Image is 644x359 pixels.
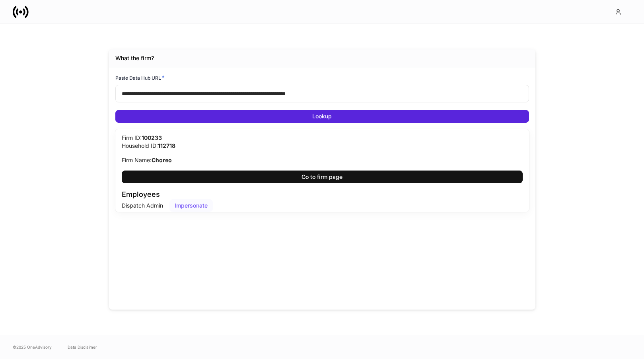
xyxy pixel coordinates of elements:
[142,134,162,141] b: 100233
[312,114,332,119] div: Lookup
[122,134,523,142] p: Firm ID:
[115,110,529,123] button: Lookup
[152,157,172,163] b: Choreo
[68,344,97,350] a: Data Disclaimer
[115,74,165,82] h6: Paste Data Hub URL
[169,199,213,212] button: Impersonate
[13,344,52,350] span: © 2025 OneAdvisory
[302,174,342,180] div: Go to firm page
[122,202,163,210] p: Dispatch Admin
[122,171,523,183] button: Go to firm page
[122,156,523,164] p: Firm Name:
[175,203,208,208] div: Impersonate
[115,54,154,62] div: What the firm?
[122,142,523,150] p: Household ID:
[158,142,175,149] b: 112718
[122,190,523,199] h4: Employees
